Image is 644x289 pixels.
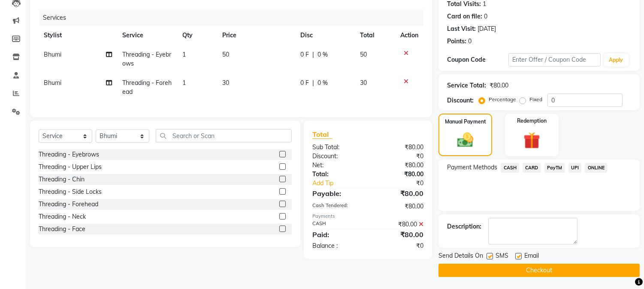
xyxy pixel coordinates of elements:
label: Manual Payment [445,118,486,126]
div: ₹80.00 [368,161,430,170]
div: Sub Total: [306,143,368,152]
a: Add Tip [306,179,378,188]
th: Stylist [39,26,117,45]
div: Discount: [306,152,368,161]
div: Threading - Forehead [39,200,98,209]
span: SMS [496,251,508,262]
span: Email [524,251,539,262]
span: 30 [360,79,367,87]
span: 1 [182,51,186,58]
span: | [312,78,314,87]
label: Percentage [489,96,516,103]
div: Payable: [306,188,368,199]
button: Checkout [438,264,640,277]
div: Last Visit: [447,24,476,33]
label: Fixed [529,96,542,103]
span: CARD [523,163,541,173]
div: Balance : [306,241,368,250]
span: | [312,50,314,59]
div: [DATE] [478,24,496,33]
label: Redemption [517,117,547,125]
span: Payment Methods [447,163,497,172]
span: Send Details On [438,251,483,262]
span: Bhumi [44,51,61,58]
span: 0 % [317,78,328,87]
th: Qty [177,26,217,45]
div: Threading - Face [39,225,85,234]
img: _cash.svg [452,131,478,149]
div: ₹80.00 [368,220,430,229]
span: 50 [222,51,229,58]
span: Total [312,130,332,139]
div: Total: [306,170,368,179]
div: ₹80.00 [368,188,430,199]
span: UPI [568,163,582,173]
div: Coupon Code [447,55,508,64]
div: Discount: [447,96,474,105]
div: ₹0 [378,179,430,188]
div: Threading - Upper Lips [39,163,102,172]
button: Apply [604,54,629,66]
div: Threading - Side Locks [39,187,102,196]
div: Service Total: [447,81,486,90]
span: 50 [360,51,367,58]
div: ₹80.00 [368,170,430,179]
input: Enter Offer / Coupon Code [508,53,600,66]
div: ₹0 [368,241,430,250]
th: Action [395,26,423,45]
span: 0 F [300,78,309,87]
div: ₹0 [368,152,430,161]
span: Bhumi [44,79,61,87]
div: 0 [468,37,472,46]
span: ONLINE [585,163,607,173]
span: 30 [222,79,229,87]
div: ₹80.00 [490,81,508,90]
span: CASH [501,163,519,173]
div: CASH [306,220,368,229]
span: 0 F [300,50,309,59]
span: 1 [182,79,186,87]
span: Threading - Eyebrows [122,51,171,67]
div: Description: [447,222,481,231]
div: Points: [447,37,466,46]
div: Net: [306,161,368,170]
div: ₹80.00 [368,143,430,152]
div: 0 [484,12,487,21]
div: Paid: [306,229,368,240]
th: Disc [295,26,355,45]
div: Card on file: [447,12,482,21]
div: Threading - Neck [39,212,86,221]
span: PayTM [544,163,565,173]
th: Total [355,26,396,45]
img: _gift.svg [518,130,545,151]
div: ₹80.00 [368,229,430,240]
div: Threading - Chin [39,175,85,184]
th: Price [217,26,295,45]
div: Services [39,10,430,26]
span: Threading - Forehead [122,79,172,96]
div: Cash Tendered: [306,202,368,211]
span: 0 % [317,50,328,59]
div: Threading - Eyebrows [39,150,99,159]
div: ₹80.00 [368,202,430,211]
input: Search or Scan [156,129,292,142]
th: Service [117,26,177,45]
div: Payments [312,213,423,220]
